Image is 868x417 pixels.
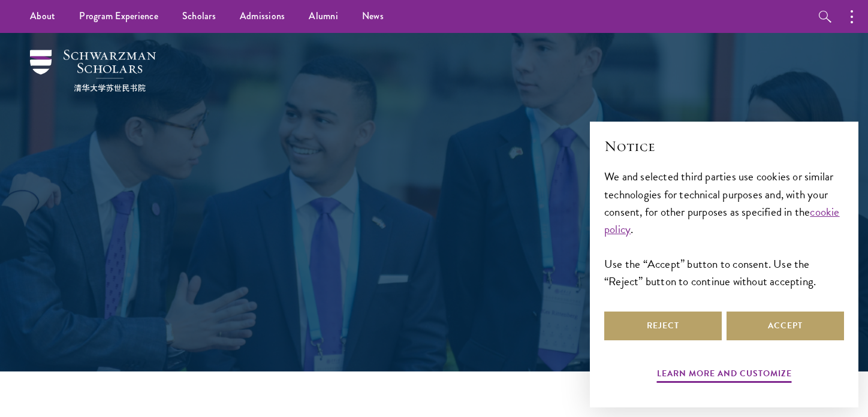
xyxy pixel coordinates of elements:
button: Accept [727,312,844,340]
img: Schwarzman Scholars [30,50,156,92]
h2: Notice [604,136,844,156]
button: Reject [604,312,722,340]
a: cookie policy [604,203,840,238]
button: Learn more and customize [657,366,792,385]
div: We and selected third parties use cookies or similar technologies for technical purposes and, wit... [604,168,844,289]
